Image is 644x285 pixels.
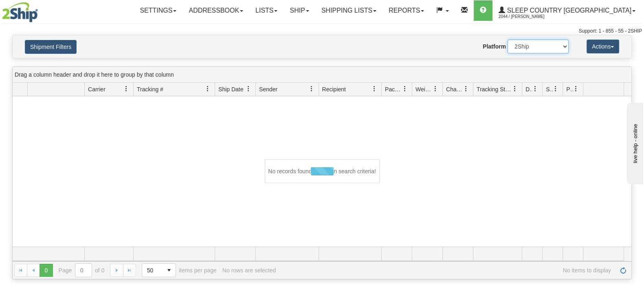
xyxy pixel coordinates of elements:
[218,85,243,93] span: Ship Date
[499,13,560,21] span: 2044 / [PERSON_NAME]
[566,85,573,93] span: Pickup Status
[2,28,642,35] div: Support: 1 - 855 - 55 - 2SHIP
[242,82,255,96] a: Ship Date filter column settings
[25,40,77,54] button: Shipment Filters
[477,85,512,93] span: Tracking Status
[134,0,182,21] a: Settings
[305,82,319,96] a: Sender filter column settings
[382,0,430,21] a: Reports
[59,263,105,277] span: Page of 0
[459,82,473,96] a: Charge filter column settings
[446,85,463,93] span: Charge
[483,42,506,51] label: Platform
[137,85,163,93] span: Tracking #
[525,85,532,93] span: Delivery Status
[587,40,619,53] button: Actions
[415,85,433,93] span: Weight
[385,85,402,93] span: Packages
[249,0,284,21] a: Lists
[259,85,277,93] span: Sender
[2,2,38,22] img: logo2044.jpg
[147,266,158,274] span: 50
[142,263,217,277] span: items per page
[508,82,522,96] a: Tracking Status filter column settings
[617,264,630,277] a: Refresh
[315,0,382,21] a: Shipping lists
[322,85,346,93] span: Recipient
[281,267,611,274] span: No items to display
[429,82,442,96] a: Weight filter column settings
[6,7,75,13] div: live help - online
[13,67,631,83] div: grid grouping header
[201,82,215,96] a: Tracking # filter column settings
[549,82,563,96] a: Shipment Issues filter column settings
[40,264,53,277] span: Page 0
[625,101,643,184] iframe: chat widget
[492,0,642,21] a: Sleep Country [GEOGRAPHIC_DATA] 2044 / [PERSON_NAME]
[528,82,542,96] a: Delivery Status filter column settings
[367,82,381,96] a: Recipient filter column settings
[119,82,133,96] a: Carrier filter column settings
[182,0,249,21] a: Addressbook
[284,0,315,21] a: Ship
[505,7,631,14] span: Sleep Country [GEOGRAPHIC_DATA]
[569,82,583,96] a: Pickup Status filter column settings
[163,264,176,277] span: select
[142,263,176,277] span: Page sizes drop down
[398,82,412,96] a: Packages filter column settings
[546,85,553,93] span: Shipment Issues
[88,85,106,93] span: Carrier
[222,267,276,274] div: No rows are selected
